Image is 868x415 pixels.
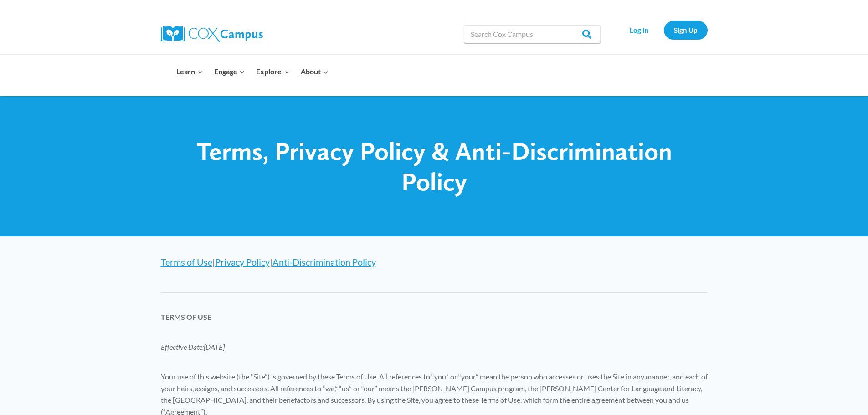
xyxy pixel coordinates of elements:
[161,313,211,321] b: TERMS OF USE
[272,256,376,267] a: Anti-Discrimination Policy
[176,66,202,77] span: Learn
[214,66,245,77] span: Engage
[161,136,708,197] h1: Terms, Privacy Policy & Anti-Discrimination Policy
[215,256,270,267] a: Privacy Policy
[256,66,289,77] span: Explore
[605,14,708,54] nav: Secondary Navigation
[301,66,328,77] span: About
[464,25,601,43] input: Search Cox Campus
[161,256,212,267] a: Terms of Use
[161,343,225,351] i: Effective Date:[DATE]
[664,21,708,40] a: Sign Up
[620,21,659,40] a: Log In
[156,55,334,96] nav: Primary Navigation
[161,26,263,42] img: Cox Campus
